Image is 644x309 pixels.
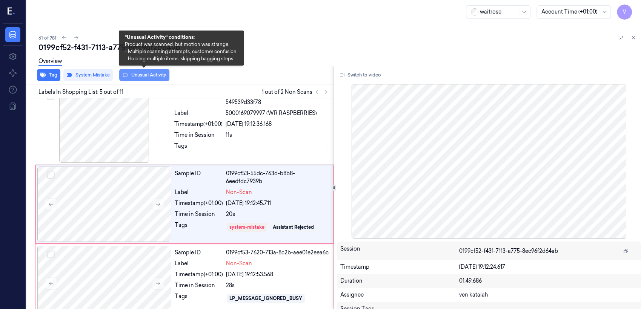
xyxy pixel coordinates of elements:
div: Time in Session [175,210,223,218]
div: Time in Session [174,131,223,139]
div: [DATE] 19:12:24.617 [459,263,638,271]
div: 20s [226,210,329,218]
div: 0199cf52-f431-7113-a775-8ec96f2d64ab [38,42,638,53]
span: 5000169079997 (WR RASPBERRIES) [226,109,317,117]
div: 28s [226,281,329,289]
div: Timestamp (+01:00) [175,271,223,278]
div: LP_MESSAGE_IGNORED_BUSY [229,295,302,302]
div: 11s [226,131,329,139]
button: System Mistake [63,69,113,81]
a: Overview [38,57,62,66]
div: Sample ID [175,249,223,257]
div: Sample ID [175,170,223,185]
div: 01:49.686 [459,277,638,285]
span: Non-Scan [226,188,252,196]
button: Unusual Activity [119,69,169,81]
span: 61 of 781 [38,35,57,41]
div: Assistant Rejected [273,224,314,231]
div: Tags [175,292,223,304]
div: Tags [175,221,223,233]
div: ven kataiah [459,291,638,299]
button: Tag [37,69,60,81]
div: Sample ID [174,90,223,106]
button: Select row [47,251,55,258]
button: Switch to video [337,69,384,81]
div: system-mistake [229,224,264,231]
div: [DATE] 19:12:36.168 [226,120,329,128]
div: Time in Session [175,281,223,289]
div: 91583b4b-4596-31a6-9d64-549539d33f78 [226,90,329,106]
div: Assignee [340,291,459,299]
div: Duration [340,277,459,285]
span: Labels In Shopping List: 5 out of 11 [38,88,123,96]
div: Label [174,109,223,117]
div: Label [175,188,223,196]
span: 1 out of 2 Non Scans [262,87,330,96]
div: Session [340,245,459,257]
button: Select row [47,171,55,179]
div: Tags [174,142,223,154]
div: Label [175,260,223,268]
div: 0199cf53-7620-713a-8c2b-aee01e2eea6c [226,249,329,257]
div: 0199cf53-55dc-763d-b8b8-6eedfdc7939b [226,170,329,185]
button: V [617,5,632,20]
div: [DATE] 19:12:45.711 [226,199,329,207]
span: Non-Scan [226,260,252,268]
div: [DATE] 19:12:53.568 [226,271,329,278]
div: Timestamp (+01:00) [174,120,223,128]
span: 0199cf52-f431-7113-a775-8ec96f2d64ab [459,247,558,255]
div: Timestamp [340,263,459,271]
div: Timestamp (+01:00) [175,199,223,207]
